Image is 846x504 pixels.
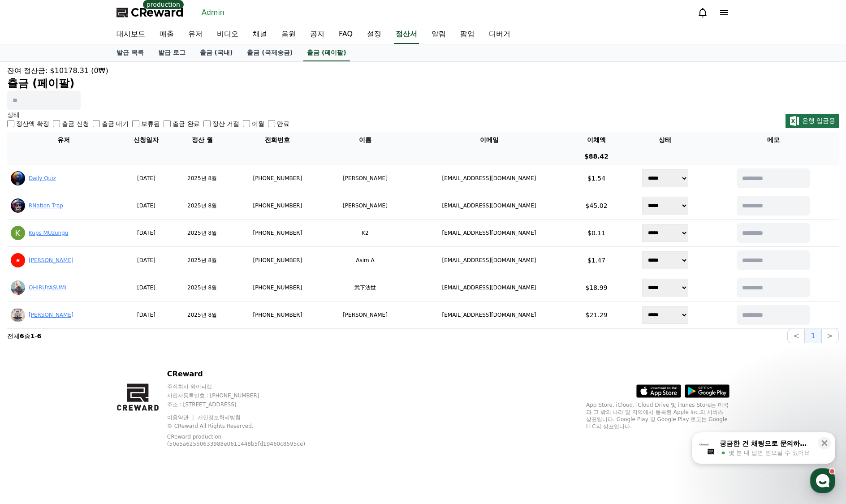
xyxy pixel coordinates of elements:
[407,192,571,220] td: [EMAIL_ADDRESS][DOMAIN_NAME]
[167,414,195,421] a: 이용약관
[407,132,571,148] th: 이메일
[7,110,289,119] p: 상태
[586,401,729,430] p: App Store, iCloud, iCloud Drive 및 iTunes Store는 미국과 그 밖의 나라 및 지역에서 등록된 Apple Inc.의 서비스 상표입니다. Goo...
[109,25,152,44] a: 대시보드
[152,25,181,44] a: 매출
[240,44,300,61] a: 출금 (국제송금)
[323,247,407,274] td: Asim A
[109,44,151,61] a: 발급 목록
[120,165,173,192] td: [DATE]
[11,253,25,267] img: ACg8ocK6o0fCofFZMXaD0tWOdyBbmJ3D8oleYyj4Nkd9g64qlagD_Ss=s96-c
[622,132,708,148] th: 상태
[7,332,41,340] p: 전체 중 -
[574,228,618,237] p: $0.11
[407,165,571,192] td: [EMAIL_ADDRESS][DOMAIN_NAME]
[571,132,622,148] th: 이체액
[167,422,324,430] p: © CReward All Rights Reserved.
[173,119,199,128] label: 출금 완료
[193,44,240,61] a: 출금 (국내)
[323,220,407,247] td: K2
[50,66,108,75] span: $10178.31 (0₩)
[173,220,232,247] td: 2025년 8월
[708,132,839,148] th: 메모
[232,274,323,302] td: [PHONE_NUMBER]
[173,247,232,274] td: 2025년 8월
[138,297,149,305] span: 설정
[120,192,173,220] td: [DATE]
[181,25,210,44] a: 유저
[62,119,89,128] label: 출금 신청
[151,44,193,61] a: 발급 로그
[407,220,571,247] td: [EMAIL_ADDRESS][DOMAIN_NAME]
[173,274,232,302] td: 2025년 8월
[232,302,323,329] td: [PHONE_NUMBER]
[167,433,311,448] p: CReward production (50e5a62550633988e0611448b5fd19460c8595ce)
[173,132,232,148] th: 정산 월
[574,174,618,183] p: $1.54
[360,25,388,44] a: 설정
[323,302,407,329] td: [PERSON_NAME]
[821,329,839,343] button: >
[574,283,618,292] p: $18.99
[7,76,839,90] h2: 출금 (페이팔)
[11,198,25,213] img: ACg8ocLd-rnJ3QWZeLESuSE_lo8AXAZDYdazc5UkVnR4o0omePhwHCw=s96-c
[232,247,323,274] td: [PHONE_NUMBER]
[37,332,42,340] strong: 6
[323,274,407,302] td: 武下法世
[802,117,835,124] span: 은행 입금용
[232,220,323,247] td: [PHONE_NUMBER]
[173,165,232,192] td: 2025년 8월
[20,332,24,340] strong: 6
[173,192,232,220] td: 2025년 8월
[11,171,25,185] img: ACg8ocIZkcShafsdNdQFaYluBo0MqfbUQtwTcJsiBaYzonEv2GdT3-E=s96-c
[16,119,49,128] label: 정산액 확정
[120,247,173,274] td: [DATE]
[198,414,241,421] a: 개인정보처리방침
[786,114,839,128] button: 은행 입금용
[274,25,303,44] a: 음원
[131,5,184,20] span: CReward
[277,119,289,128] label: 만료
[29,230,68,236] a: Kups MUzungu
[332,25,360,44] a: FAQ
[59,284,116,306] a: 대화
[11,280,25,295] img: YY02Feb%201,%202025084724_194c4dfe65bc54accc0021efd9d1c3d9119ff30dbaf01d5bc5abb72f4e9961ee.webp
[29,257,73,263] a: [PERSON_NAME]
[323,132,407,148] th: 이름
[82,298,93,305] span: 대화
[29,312,73,318] a: [PERSON_NAME]
[303,25,332,44] a: 공지
[3,284,59,306] a: 홈
[29,284,66,291] a: OHIRUYASUMi
[30,332,35,340] strong: 1
[167,383,324,390] p: 주식회사 와이피랩
[574,152,618,161] p: $88.42
[120,132,173,148] th: 신청일자
[28,297,34,305] span: 홈
[407,274,571,302] td: [EMAIL_ADDRESS][DOMAIN_NAME]
[11,226,25,240] img: ACg8ocIopYXZEmXYzVi-_JJI_V-pc2l0OuOslYm-HeX9ihQXfr0-Mg=s96-c
[407,247,571,274] td: [EMAIL_ADDRESS][DOMAIN_NAME]
[574,201,618,210] p: $45.02
[232,132,323,148] th: 전화번호
[805,329,821,343] button: 1
[212,119,239,128] label: 정산 거절
[167,369,324,379] p: CReward
[116,284,172,306] a: 설정
[11,308,25,322] img: YY02Feb%203,%202025111948_f449cef82f809b920d244e00817e85147cead75a981b6423066e49d3a213e2e2.webp
[7,66,47,75] span: 잔여 정산금:
[198,5,228,20] a: Admin
[29,175,56,181] a: Daily Quiz
[303,44,350,61] a: 출금 (페이팔)
[232,192,323,220] td: [PHONE_NUMBER]
[7,132,120,148] th: 유저
[141,119,160,128] label: 보류됨
[394,25,419,44] a: 정산서
[574,256,618,265] p: $1.47
[453,25,482,44] a: 팝업
[407,302,571,329] td: [EMAIL_ADDRESS][DOMAIN_NAME]
[424,25,453,44] a: 알림
[173,302,232,329] td: 2025년 8월
[210,25,246,44] a: 비디오
[117,5,184,20] a: CReward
